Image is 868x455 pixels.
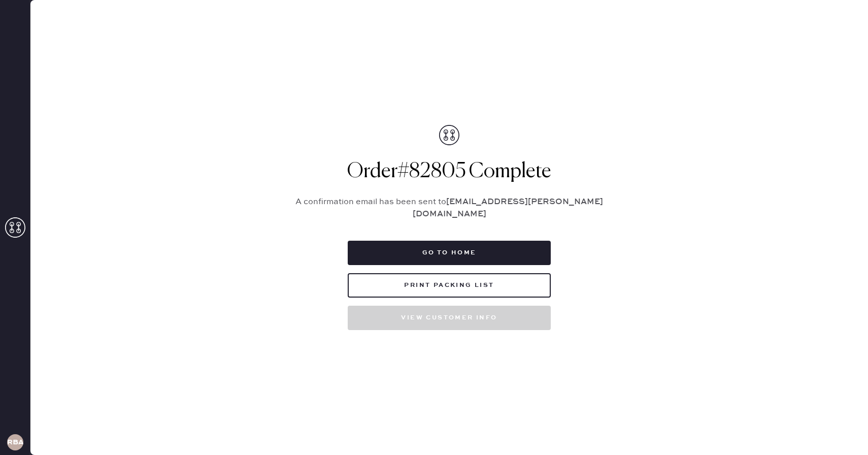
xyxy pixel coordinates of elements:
[348,273,551,298] button: Print Packing List
[820,409,863,453] iframe: Front Chat
[348,306,551,330] button: View customer info
[7,439,23,446] h3: RBA
[284,196,614,220] p: A confirmation email has been sent to
[284,159,614,184] h1: Order # 82805 Complete
[413,197,604,219] strong: [EMAIL_ADDRESS][PERSON_NAME][DOMAIN_NAME]
[348,241,551,265] button: Go to home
